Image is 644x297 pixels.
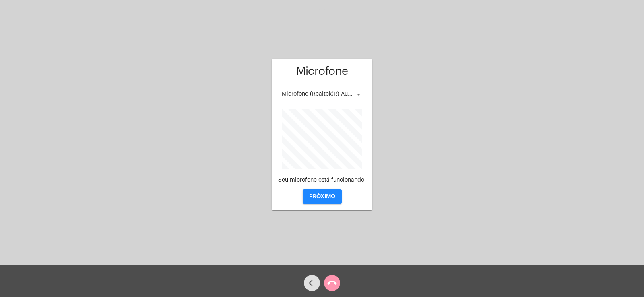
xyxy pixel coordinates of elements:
[309,194,335,199] span: PRÓXIMO
[278,65,366,78] h1: Microfone
[278,177,366,183] div: Seu microfone está funcionando!
[327,278,337,288] mat-icon: call_end
[303,189,342,204] button: PRÓXIMO
[282,91,358,97] span: Microfone (Realtek(R) Audio)
[307,278,317,288] mat-icon: arrow_back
